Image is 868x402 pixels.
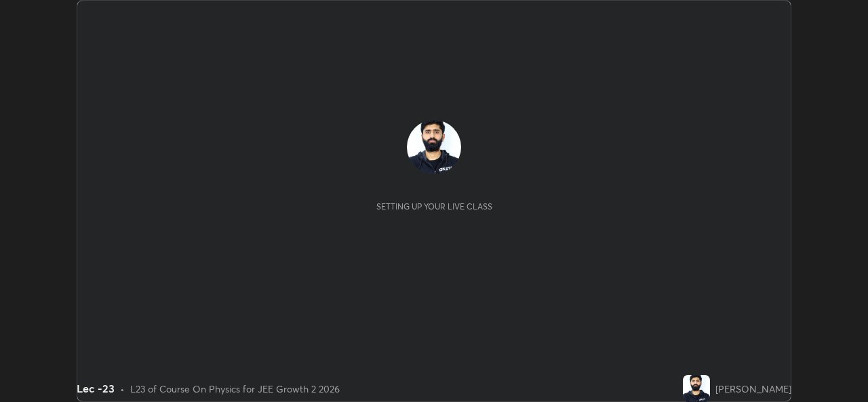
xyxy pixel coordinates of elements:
[715,382,791,396] div: [PERSON_NAME]
[683,375,710,402] img: 2349b454c6bd44f8ab76db58f7b727f7.jpg
[77,380,115,397] div: Lec -23
[376,201,492,212] div: Setting up your live class
[120,382,125,396] div: •
[130,382,340,396] div: L23 of Course On Physics for JEE Growth 2 2026
[407,120,461,174] img: 2349b454c6bd44f8ab76db58f7b727f7.jpg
